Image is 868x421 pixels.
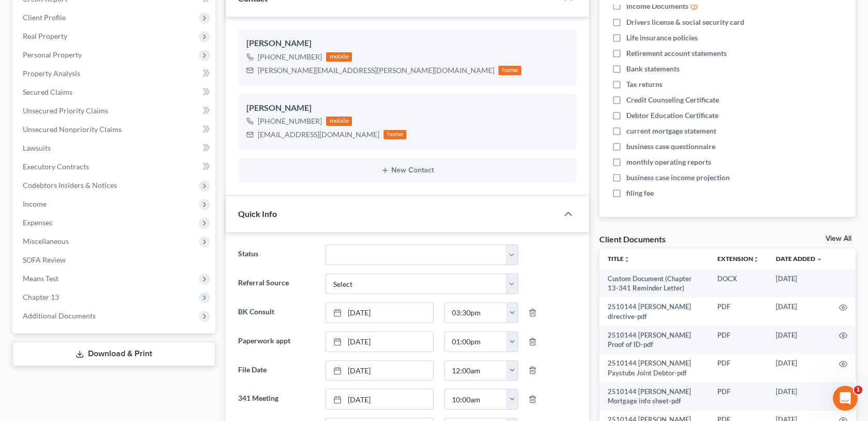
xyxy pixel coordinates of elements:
a: [DATE] [326,389,433,409]
button: New Contact [246,166,568,175]
td: 2510144 [PERSON_NAME] Mortgage info sheet-pdf [599,382,709,411]
div: mobile [326,52,352,62]
a: SOFA Review [14,251,215,269]
input: -- : -- [445,361,507,381]
td: [DATE] [768,297,831,326]
span: Income [23,199,47,208]
span: Personal Property [23,50,82,59]
span: Unsecured Priority Claims [23,106,108,115]
a: Property Analysis [14,64,215,83]
span: Codebtors Insiders & Notices [23,181,117,190]
input: -- : -- [445,303,507,323]
td: PDF [709,382,768,411]
a: View All [826,235,851,242]
td: [DATE] [768,326,831,354]
a: [DATE] [326,303,433,323]
label: 341 Meeting [233,389,320,410]
a: Date Added expand_more [776,255,822,263]
a: Titleunfold_more [608,255,630,263]
span: Lawsuits [23,143,51,152]
span: Expenses [23,218,52,227]
span: Retirement account statements [626,48,727,59]
span: Executory Contracts [23,162,89,171]
span: Miscellaneous [23,237,69,245]
div: mobile [326,117,352,126]
span: Chapter 13 [23,293,59,301]
span: business case questionnaire [626,141,715,152]
div: [EMAIL_ADDRESS][DOMAIN_NAME] [258,129,379,140]
span: Income Documents [626,1,688,11]
div: [PERSON_NAME] [246,102,568,114]
td: PDF [709,326,768,354]
td: [DATE] [768,354,831,383]
a: Extensionunfold_more [717,255,759,263]
span: Debtor Education Certificate [626,110,718,121]
div: [PERSON_NAME] [246,37,568,50]
div: home [384,130,406,139]
a: Executory Contracts [14,157,215,176]
span: Drivers license & social security card [626,17,744,27]
span: business case income projection [626,172,730,183]
label: Paperwork appt [233,331,320,352]
label: File Date [233,360,320,381]
span: Unsecured Nonpriority Claims [23,125,122,134]
span: Property Analysis [23,69,80,78]
i: unfold_more [624,256,630,263]
td: 2510144 [PERSON_NAME] Proof of ID-pdf [599,326,709,354]
label: BK Consult [233,302,320,323]
td: 2510144 [PERSON_NAME] directive-pdf [599,297,709,326]
div: [PERSON_NAME][EMAIL_ADDRESS][PERSON_NAME][DOMAIN_NAME] [258,65,494,76]
span: Client Profile [23,13,66,22]
span: Life insurance policies [626,33,698,43]
label: Status [233,244,320,265]
a: [DATE] [326,361,433,381]
iframe: Intercom live chat [833,386,858,411]
td: Custom Document (Chapter 13-341 Reminder Letter) [599,269,709,298]
a: Unsecured Priority Claims [14,101,215,120]
span: Quick Info [238,209,277,219]
td: [DATE] [768,382,831,411]
a: Unsecured Nonpriority Claims [14,120,215,139]
span: Tax returns [626,79,663,90]
a: [DATE] [326,332,433,352]
span: current mortgage statement [626,126,716,136]
td: PDF [709,297,768,326]
td: [DATE] [768,269,831,298]
a: Download & Print [12,342,215,366]
div: [PHONE_NUMBER] [258,116,322,126]
td: PDF [709,354,768,383]
span: Credit Counseling Certificate [626,95,719,105]
i: unfold_more [753,256,759,263]
span: SOFA Review [23,255,66,264]
td: DOCX [709,269,768,298]
div: [PHONE_NUMBER] [258,52,322,62]
span: Bank statements [626,64,680,74]
div: Client Documents [599,234,666,244]
input: -- : -- [445,389,507,409]
span: Secured Claims [23,88,72,96]
label: Referral Source [233,273,320,294]
i: expand_more [816,256,822,263]
input: -- : -- [445,332,507,352]
span: Real Property [23,32,67,40]
span: filing fee [626,188,654,198]
td: 2510144 [PERSON_NAME] Paystubs Joint Debtor-pdf [599,354,709,383]
span: 1 [854,386,862,394]
span: Means Test [23,274,58,283]
span: monthly operating reports [626,157,711,167]
a: Secured Claims [14,83,215,101]
div: home [498,66,521,75]
a: Lawsuits [14,139,215,157]
span: Additional Documents [23,311,96,320]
